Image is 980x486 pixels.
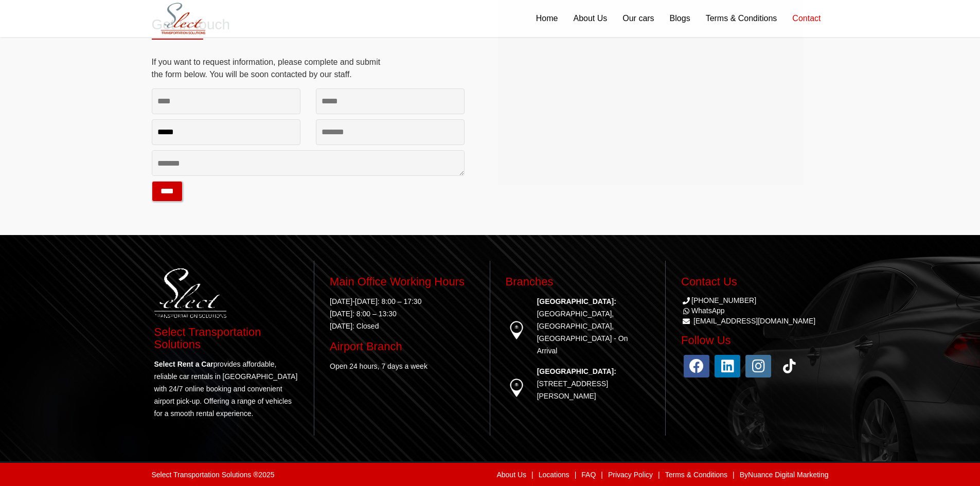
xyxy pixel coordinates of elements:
[608,471,653,479] a: Privacy Policy
[330,295,474,332] p: [DATE]-[DATE]: 8:00 – 17:30 [DATE]: 8:00 – 13:30 [DATE]: Closed
[154,360,213,368] strong: Select Rent a Car
[681,276,826,288] h3: Contact Us
[506,276,650,288] h3: Branches
[537,310,628,355] a: [GEOGRAPHIC_DATA], [GEOGRAPHIC_DATA], [GEOGRAPHIC_DATA] - On Arrival
[330,360,474,372] p: Open 24 hours, 7 days a week
[658,471,660,478] label: |
[496,471,526,479] a: About Us
[152,56,465,81] p: If you want to request information, please complete and submit the form below. You will be soon c...
[152,471,275,478] div: Select Transportation Solutions ®
[537,380,608,400] a: [STREET_ADDRESS][PERSON_NAME]
[537,297,616,305] strong: [GEOGRAPHIC_DATA]:
[665,471,727,479] a: Terms & Conditions
[581,471,596,479] a: FAQ
[681,296,756,304] a: [PHONE_NUMBER]
[330,340,474,353] h3: Airport Branch
[693,317,815,325] a: [EMAIL_ADDRESS][DOMAIN_NAME]
[681,334,826,347] h3: Follow Us
[733,471,735,478] label: |
[575,471,577,478] label: |
[258,471,274,479] span: 2025
[154,326,299,351] h3: Select Transportation Solutions
[531,471,533,478] label: |
[681,307,725,315] a: WhatsApp
[154,358,299,420] p: provides affordable, reliable car rentals in [GEOGRAPHIC_DATA] with 24/7 online booking and conve...
[748,471,828,479] a: Nuance Digital Marketing
[601,471,603,478] label: |
[537,367,616,375] strong: [GEOGRAPHIC_DATA]:
[539,471,569,479] a: Locations
[154,1,212,37] img: Select Rent a Car
[334,468,828,481] div: By
[330,276,474,288] h3: Main Office Working Hours
[152,86,465,202] form: Contact form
